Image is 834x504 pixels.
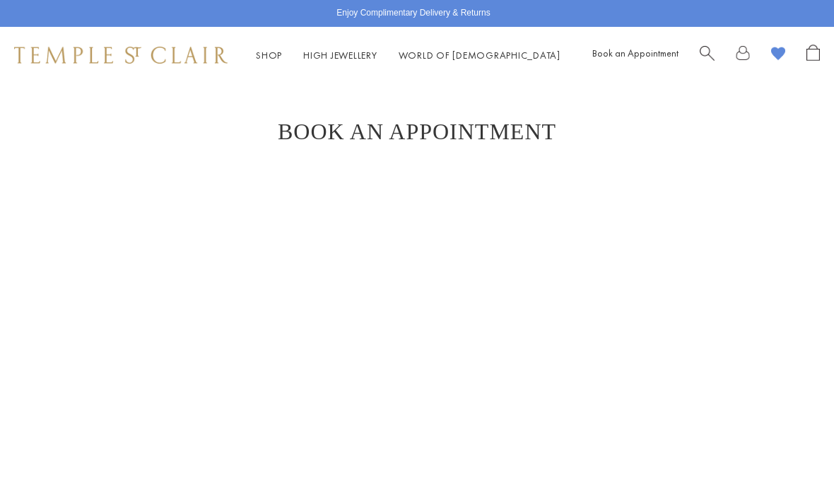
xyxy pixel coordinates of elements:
a: Book an Appointment [592,47,679,59]
a: ShopShop [256,49,282,61]
iframe: Gorgias live chat messenger [763,438,820,490]
a: View Wishlist [771,45,785,66]
h1: Book An Appointment [57,119,777,144]
a: Open Shopping Bag [806,45,820,66]
nav: Main navigation [256,47,560,64]
a: High JewelleryHigh Jewellery [303,49,377,61]
p: Enjoy Complimentary Delivery & Returns [336,6,490,20]
img: Temple St. Clair [14,47,228,64]
a: World of [DEMOGRAPHIC_DATA]World of [DEMOGRAPHIC_DATA] [399,49,560,61]
a: Search [700,45,715,66]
